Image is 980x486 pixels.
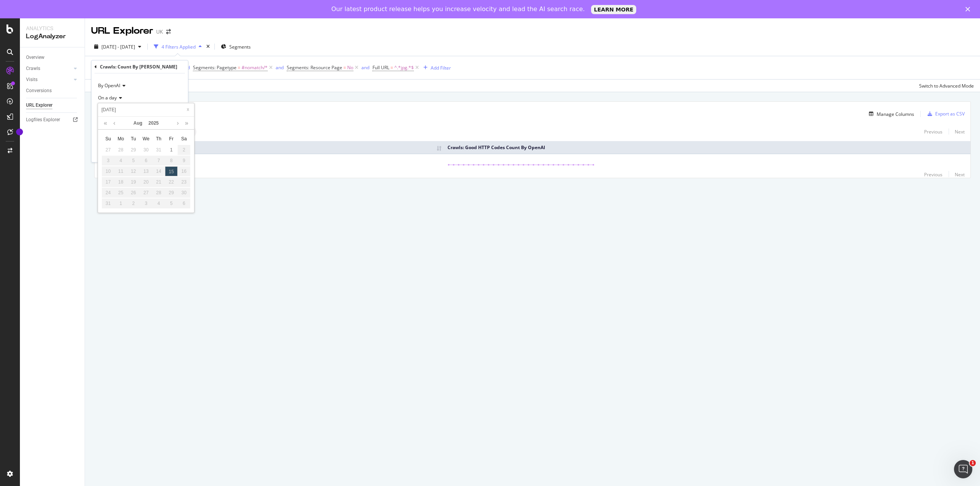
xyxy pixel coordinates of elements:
button: [DATE] - [DATE] [91,41,144,53]
div: Manage Columns [877,111,914,117]
a: Next month (PageDown) [175,117,181,130]
div: 30 [178,188,190,198]
th: Wed [140,133,152,145]
div: Close [965,7,973,11]
td: August 4, 2025 [114,155,127,166]
th: Tue [127,133,140,145]
td: August 27, 2025 [140,187,152,198]
span: Su [102,135,114,142]
div: 18 [114,177,127,187]
span: 1 [970,460,976,466]
td: July 27, 2025 [102,145,114,155]
a: LEARN MORE [591,5,637,14]
td: August 2, 2025 [178,145,190,155]
div: 6 [178,198,190,208]
div: 20 [140,177,152,187]
a: Crawls [26,65,72,73]
td: September 4, 2025 [152,198,165,209]
span: Tu [127,135,140,142]
td: August 16, 2025 [178,166,190,177]
div: Analytics [26,24,78,32]
div: [URL][DOMAIN_NAME][DOMAIN_NAME] [98,157,441,164]
div: 1 [165,145,178,155]
th: Mon [114,133,127,145]
div: 8 [165,156,178,166]
td: August 18, 2025 [114,177,127,187]
td: August 28, 2025 [152,187,165,198]
button: Cancel [95,148,119,156]
iframe: Intercom live chat [954,460,972,478]
div: Our latest product release helps you increase velocity and lead the AI search race. [332,5,585,13]
td: August 13, 2025 [140,166,152,177]
div: Logfiles Explorer [26,116,60,124]
a: Aug [130,117,145,130]
div: URL Explorer [91,24,153,37]
div: Tooltip anchor [16,128,23,135]
div: 21 [152,177,165,187]
span: = [238,64,240,71]
div: 19 [127,177,140,187]
div: 28 [114,145,127,155]
th: Sun [102,133,114,145]
td: August 11, 2025 [114,166,127,177]
div: Conversions [26,87,52,95]
th: Crawls: Good HTTP Codes Count By OpenAI [444,141,970,154]
td: August 24, 2025 [102,187,114,198]
span: Segments [229,44,251,50]
div: 30 [140,145,152,155]
span: Mo [114,135,127,142]
td: August 3, 2025 [102,155,114,166]
th: Thu [152,133,165,145]
span: No [347,62,353,73]
span: Th [152,135,165,142]
div: Crawls [26,65,40,73]
td: August 25, 2025 [114,187,127,198]
div: 5 [165,198,178,208]
div: Overview [26,54,44,62]
td: August 31, 2025 [102,198,114,209]
a: Last year (Control + left) [102,117,109,130]
td: August 26, 2025 [127,187,140,198]
td: July 29, 2025 [127,145,140,155]
td: September 3, 2025 [140,198,152,209]
span: We [140,135,152,142]
button: Switch to Advanced Mode [916,80,974,92]
div: 4 [152,198,165,208]
span: On a day [98,94,117,101]
div: 27 [140,188,152,198]
span: Full URL [372,64,389,71]
td: August 7, 2025 [152,155,165,166]
div: 10 [102,166,114,176]
td: September 6, 2025 [178,198,190,209]
td: August 10, 2025 [102,166,114,177]
td: September 5, 2025 [165,198,178,209]
td: August 8, 2025 [165,155,178,166]
div: 29 [165,188,178,198]
td: August 9, 2025 [178,155,190,166]
div: 4 Filters Applied [162,44,196,50]
td: September 2, 2025 [127,198,140,209]
td: August 30, 2025 [178,187,190,198]
td: July 28, 2025 [114,145,127,155]
span: [DATE] - [DATE] [101,44,135,50]
div: 29 [127,145,140,155]
div: 2 [178,145,190,155]
div: 3 [102,156,114,166]
td: August 14, 2025 [152,166,165,177]
span: Segments: Resource Page [287,64,342,71]
span: Fr [165,135,178,142]
div: 31 [102,198,114,208]
a: Next year (Control + right) [183,117,190,130]
div: 7 [152,156,165,166]
div: 2 [127,198,140,208]
div: 17 [102,177,114,187]
button: and [276,64,284,71]
button: 4 Filters Applied [151,41,205,53]
button: Segments [218,41,254,53]
td: August 6, 2025 [140,155,152,166]
div: 11 [114,166,127,176]
a: Previous month (PageUp) [111,117,117,130]
div: UK [156,28,163,36]
td: September 1, 2025 [114,198,127,209]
